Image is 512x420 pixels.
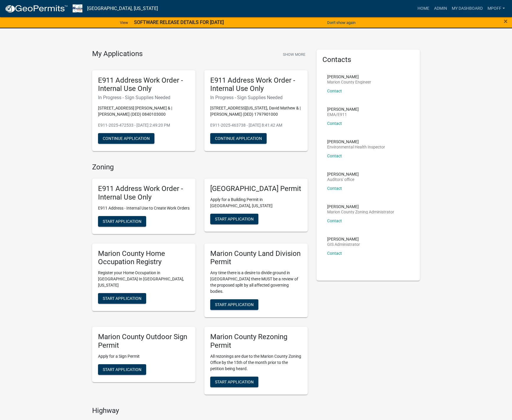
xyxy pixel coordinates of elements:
[103,296,141,301] span: Start Application
[327,153,342,158] a: Contact
[98,95,190,100] h6: In Progress - Sign Supplies Needed
[98,205,190,211] p: E911 Address - Internal Use to Create Work Orders
[118,18,131,27] a: View
[449,3,485,14] a: My Dashboard
[103,367,141,372] span: Start Application
[98,353,190,359] p: Apply for a Sign Permit
[327,112,359,117] p: EMA/E911
[98,105,190,117] p: [STREET_ADDRESS] [PERSON_NAME] & | [PERSON_NAME] (DED) 0840103000
[327,172,359,176] p: [PERSON_NAME]
[327,177,359,182] p: Auditors' office
[87,4,158,14] a: [GEOGRAPHIC_DATA], [US_STATE]
[210,270,302,295] p: Any time there is a desire to divide ground in [GEOGRAPHIC_DATA] there MUST be a review of the pr...
[98,270,190,288] p: Register your Home Occupation in [GEOGRAPHIC_DATA] In [GEOGRAPHIC_DATA], [US_STATE]
[98,133,154,144] button: Continue Application
[327,205,394,209] p: [PERSON_NAME]
[98,122,190,128] p: E911-2025-472533 - [DATE] 2:49:20 PM
[98,216,146,227] button: Start Application
[210,197,302,209] p: Apply for a Building Permit in [GEOGRAPHIC_DATA], [US_STATE]
[215,302,254,307] span: Start Application
[325,18,358,27] button: Don't show again
[327,75,371,79] p: [PERSON_NAME]
[210,122,302,128] p: E911-2025-463738 - [DATE] 8:41:42 AM
[103,219,141,223] span: Start Application
[281,50,308,59] button: Show More
[92,163,308,171] h4: Zoning
[98,333,190,350] h5: Marion County Outdoor Sign Permit
[415,3,432,14] a: Home
[210,299,258,310] button: Start Application
[210,377,258,387] button: Start Application
[327,210,394,214] p: Marion County Zoning Administrator
[210,105,302,117] p: [STREET_ADDRESS][US_STATE], David Mathew & | [PERSON_NAME] (DED) 1797901000
[210,184,302,193] h5: [GEOGRAPHIC_DATA] Permit
[98,293,146,304] button: Start Application
[210,333,302,350] h5: Marion County Rezoning Permit
[327,251,342,256] a: Contact
[327,218,342,223] a: Contact
[327,89,342,93] a: Contact
[98,249,190,267] h5: Marion County Home Occupation Registry
[92,50,143,58] h4: My Applications
[73,4,82,12] img: Marion County, Iowa
[327,145,385,149] p: Environmental Health Inspector
[327,186,342,191] a: Contact
[327,107,359,111] p: [PERSON_NAME]
[98,76,190,93] h5: E911 Address Work Order - Internal Use Only
[210,133,267,144] button: Continue Application
[92,406,308,415] h4: Highway
[327,140,385,144] p: [PERSON_NAME]
[327,80,371,84] p: Marion County Engineer
[327,242,360,246] p: GIS Administrator
[432,3,449,14] a: Admin
[215,379,254,384] span: Start Application
[327,121,342,126] a: Contact
[210,353,302,372] p: All rezonings are due to the Marion County Zoning Office by the 15th of the month prior to the pe...
[98,184,190,202] h5: E911 Address Work Order - Internal Use Only
[485,3,507,14] a: mpoff
[504,17,508,25] span: ×
[210,95,302,100] h6: In Progress - Sign Supplies Needed
[134,19,224,25] strong: SOFTWARE RELEASE DETAILS FOR [DATE]
[210,214,258,224] button: Start Application
[98,364,146,375] button: Start Application
[215,216,254,221] span: Start Application
[504,18,508,25] button: Close
[327,237,360,241] p: [PERSON_NAME]
[210,249,302,267] h5: Marion County Land Division Permit
[210,76,302,93] h5: E911 Address Work Order - Internal Use Only
[322,55,414,64] h5: Contacts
